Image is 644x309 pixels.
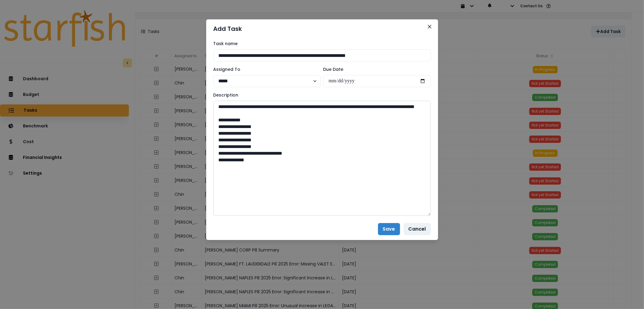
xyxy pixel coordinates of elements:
[378,223,400,235] button: Save
[213,66,317,73] label: Assigned To
[323,66,427,73] label: Due Date
[206,19,438,38] header: Add Task
[425,22,434,31] button: Close
[213,92,427,98] label: Description
[404,223,431,235] button: Cancel
[213,41,427,47] label: Task name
